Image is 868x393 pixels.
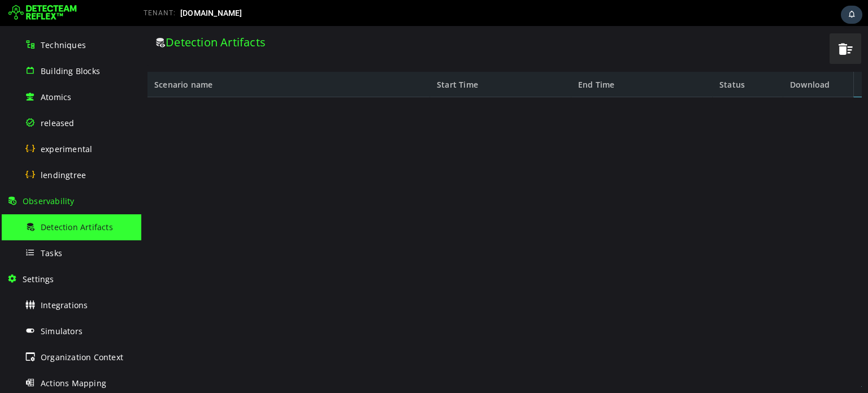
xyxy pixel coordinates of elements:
div: Task Notifications [841,6,862,24]
span: Observability [23,196,75,206]
span: Simulators [41,326,83,336]
span: TENANT: [144,9,176,17]
div: Download [642,46,712,71]
img: Detecteam logo [8,4,77,22]
span: Integrations [41,300,88,310]
span: Techniques [41,40,86,50]
div: End Time [430,46,571,71]
div: Scenario name [6,46,289,71]
span: Actions Mapping [41,378,106,388]
div: Status [571,46,642,71]
span: Atomics [41,92,71,102]
span: Organization Context [41,352,123,362]
span: [DOMAIN_NAME] [180,8,242,18]
span: experimental [41,144,92,154]
span: released [41,118,75,128]
span: lendingtree [41,170,86,180]
div: Start Time [289,46,430,71]
span: Tasks [41,248,62,258]
span: Detection Artifacts [24,8,124,24]
span: Settings [23,274,54,284]
span: Building Blocks [41,66,100,76]
span: Detection Artifacts [41,222,113,232]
